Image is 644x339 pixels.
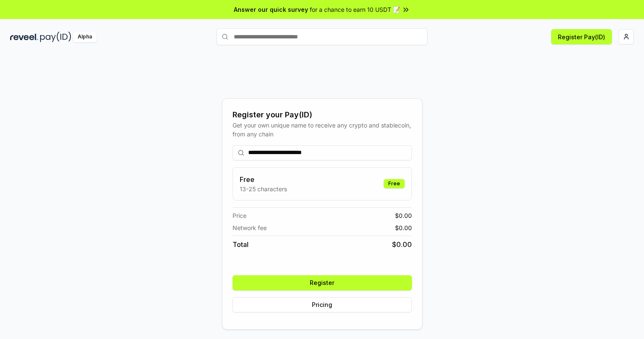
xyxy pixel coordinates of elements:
[310,5,400,14] span: for a chance to earn 10 USDT 📝
[40,32,71,42] img: pay_id
[233,223,267,232] span: Network fee
[233,211,246,220] span: Price
[233,275,412,290] button: Register
[233,121,412,138] div: Get your own unique name to receive any crypto and stablecoin, from any chain
[395,223,412,232] span: $ 0.00
[384,179,405,188] div: Free
[233,297,412,312] button: Pricing
[395,211,412,220] span: $ 0.00
[233,239,249,250] span: Total
[233,109,412,121] div: Register your Pay(ID)
[73,32,97,42] div: Alpha
[392,239,412,250] span: $ 0.00
[240,174,287,184] h3: Free
[551,29,612,44] button: Register Pay(ID)
[240,184,287,193] p: 13-25 characters
[10,32,38,42] img: reveel_dark
[234,5,308,14] span: Answer our quick survey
